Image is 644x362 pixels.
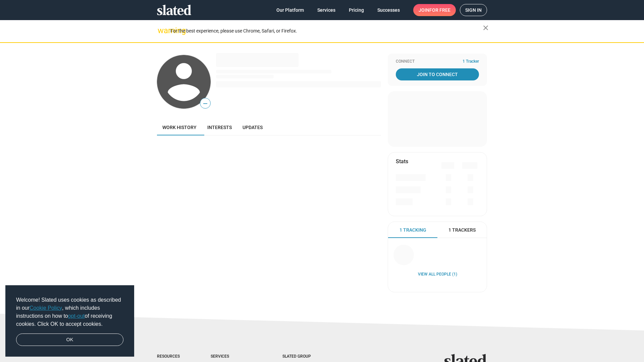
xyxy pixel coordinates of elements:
[157,354,184,359] div: Resources
[418,272,457,277] a: View all People (1)
[158,26,166,35] mat-icon: warning
[200,99,210,108] span: —
[276,4,304,16] span: Our Platform
[482,24,490,32] mat-icon: close
[396,68,479,80] a: Join To Connect
[429,4,450,16] span: for free
[396,158,408,165] mat-card-title: Stats
[312,4,341,16] a: Services
[5,285,134,357] div: cookieconsent
[460,4,487,16] a: Sign in
[463,59,479,64] span: 1 Tracker
[419,4,450,16] span: Join
[465,4,482,16] span: Sign in
[377,4,400,16] span: Successes
[349,4,364,16] span: Pricing
[237,119,268,135] a: Updates
[30,305,62,311] a: Cookie Policy
[399,227,426,233] span: 1 Tracking
[162,125,197,130] span: Work history
[448,227,476,233] span: 1 Trackers
[207,125,232,130] span: Interests
[243,125,263,130] span: Updates
[16,334,123,346] a: dismiss cookie message
[397,68,478,80] span: Join To Connect
[68,313,85,319] a: opt-out
[317,4,335,16] span: Services
[372,4,405,16] a: Successes
[396,59,479,64] div: Connect
[271,4,309,16] a: Our Platform
[343,4,369,16] a: Pricing
[282,354,328,359] div: Slated Group
[170,26,483,36] div: For the best experience, please use Chrome, Safari, or Firefox.
[202,119,237,135] a: Interests
[16,296,123,328] span: Welcome! Slated uses cookies as described in our , which includes instructions on how to of recei...
[413,4,456,16] a: Joinfor free
[157,119,202,135] a: Work history
[211,354,256,359] div: Services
